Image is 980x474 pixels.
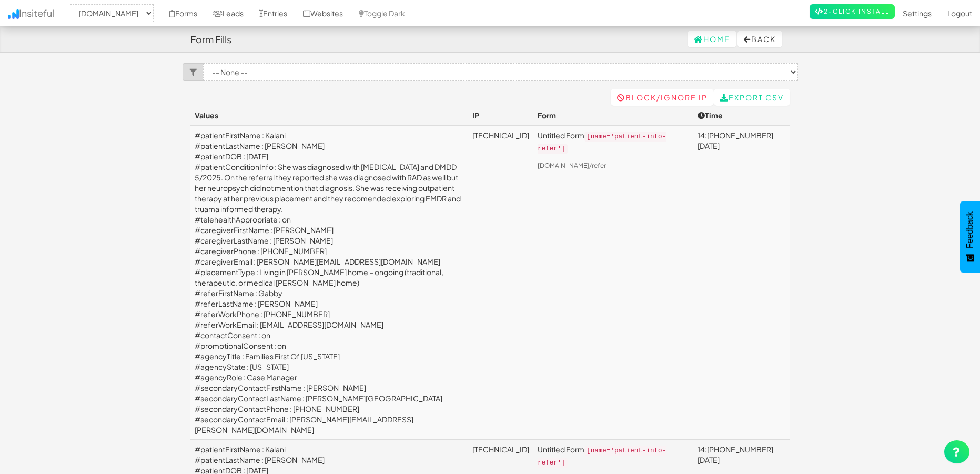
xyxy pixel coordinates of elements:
[538,446,666,468] code: [name='patient-info-refer']
[190,125,469,440] td: #patientFirstName : Kalani #patientLastName : [PERSON_NAME] #patientDOB : [DATE] #patientConditio...
[538,130,689,154] p: Untitled Form
[714,89,790,106] a: Export CSV
[472,445,529,454] a: [TECHNICAL_ID]
[693,106,790,125] th: Time
[8,9,19,19] img: icon.png
[693,125,790,440] td: 14:[PHONE_NUMBER][DATE]
[472,130,529,140] a: [TECHNICAL_ID]
[468,106,533,125] th: IP
[737,31,782,47] button: Back
[190,34,231,45] h4: Form Fills
[960,201,980,273] button: Feedback - Show survey
[533,106,693,125] th: Form
[965,211,975,248] span: Feedback
[190,106,469,125] th: Values
[611,89,714,106] a: Block/Ignore IP
[538,444,689,468] p: Untitled Form
[538,162,606,169] a: [DOMAIN_NAME]/refer
[810,4,895,19] a: 2-Click Install
[688,31,736,47] a: Home
[538,132,666,154] code: [name='patient-info-refer']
